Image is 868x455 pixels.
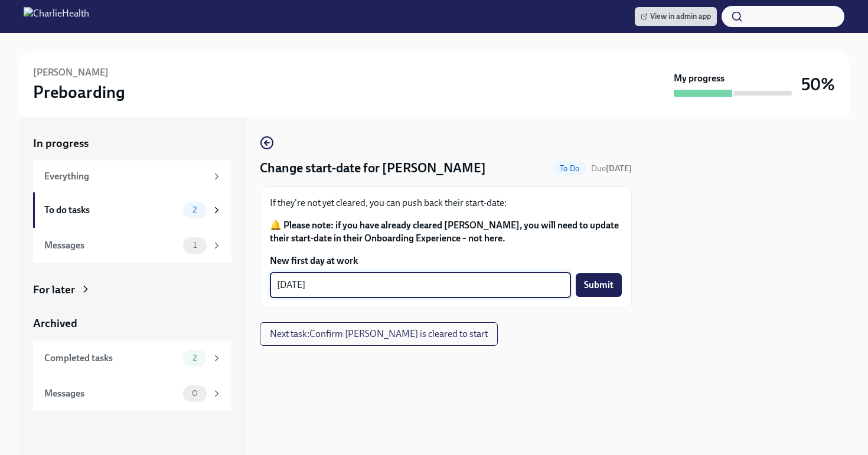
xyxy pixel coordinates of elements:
[44,170,207,183] div: Everything
[33,136,231,151] a: In progress
[674,72,725,85] strong: My progress
[33,341,231,376] a: Completed tasks2
[270,220,619,244] strong: 🔔 Please note: if you have already cleared [PERSON_NAME], you will need to update their start-dat...
[186,241,204,250] span: 1
[635,7,717,26] a: View in admin app
[584,279,614,291] span: Submit
[33,376,231,411] a: Messages0
[576,273,622,297] button: Submit
[44,387,178,400] div: Messages
[270,328,488,340] span: Next task : Confirm [PERSON_NAME] is cleared to start
[33,161,231,192] a: Everything
[270,197,622,210] p: If they're not yet cleared, you can push back their start-date:
[33,192,231,228] a: To do tasks2
[591,163,632,174] span: Due
[641,11,711,22] span: View in admin app
[260,322,498,346] button: Next task:Confirm [PERSON_NAME] is cleared to start
[591,163,632,174] span: September 15th, 2025 10:00
[33,282,75,297] div: For later
[277,278,564,292] textarea: [DATE]
[33,316,231,331] a: Archived
[185,353,204,362] span: 2
[33,81,125,103] h3: Preboarding
[606,163,632,174] strong: [DATE]
[33,228,231,263] a: Messages1
[44,204,178,217] div: To do tasks
[33,66,109,79] h6: [PERSON_NAME]
[801,74,835,95] h3: 50%
[44,239,178,252] div: Messages
[553,164,586,173] span: To Do
[33,282,231,297] a: For later
[270,254,622,267] label: New first day at work
[185,205,204,214] span: 2
[185,389,205,398] span: 0
[260,159,486,177] h4: Change start-date for [PERSON_NAME]
[44,352,178,365] div: Completed tasks
[24,7,89,26] img: CharlieHealth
